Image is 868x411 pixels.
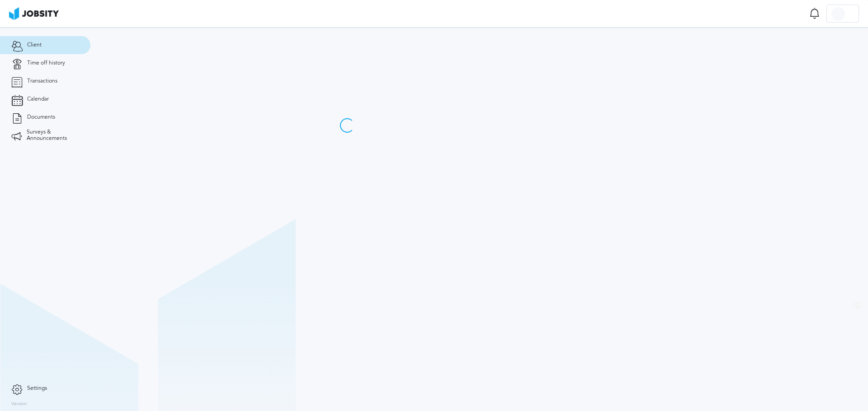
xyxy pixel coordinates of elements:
[9,7,59,20] img: ab4bad089aa723f57921c736e9817d99.png
[27,42,42,48] span: Client
[27,114,55,120] span: Documents
[27,78,57,84] span: Transactions
[27,60,65,66] span: Time off history
[27,385,47,392] span: Settings
[11,402,28,407] label: Version:
[27,96,49,102] span: Calendar
[27,129,79,142] span: Surveys & Announcements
